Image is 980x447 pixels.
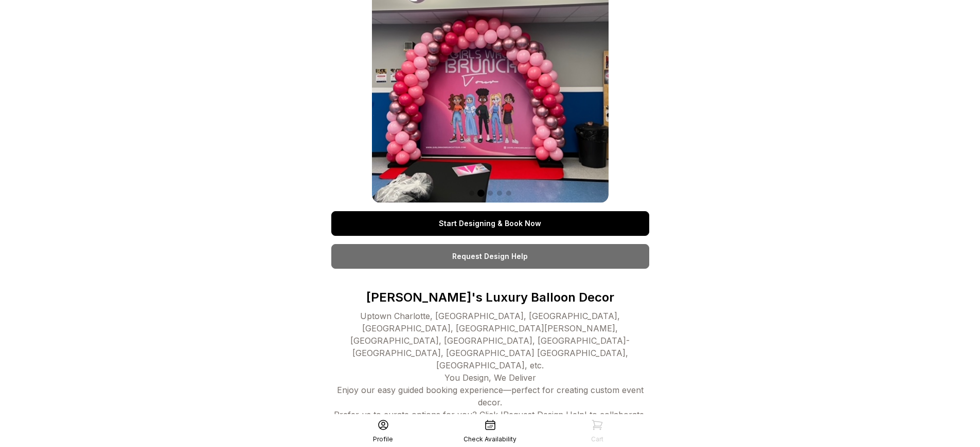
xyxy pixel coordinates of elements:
[464,435,516,443] div: Check Availability
[331,289,649,306] p: [PERSON_NAME]'s Luxury Balloon Decor
[373,435,393,443] div: Profile
[331,211,649,236] a: Start Designing & Book Now
[331,244,649,269] a: Request Design Help
[331,310,649,445] div: Uptown Charlotte, [GEOGRAPHIC_DATA], [GEOGRAPHIC_DATA], [GEOGRAPHIC_DATA], [GEOGRAPHIC_DATA][PERS...
[591,435,603,443] div: Cart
